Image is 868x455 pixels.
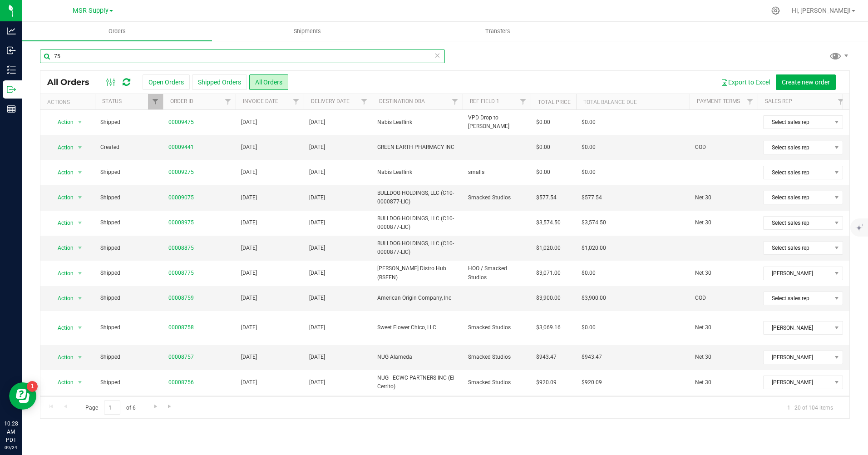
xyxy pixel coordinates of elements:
span: Shipped [100,323,158,332]
span: [DATE] [309,218,325,227]
span: Net 30 [695,323,752,332]
span: $943.47 [582,353,602,361]
span: [DATE] [241,294,257,302]
span: Action [49,166,74,179]
iframe: Resource center [9,382,36,410]
p: 09/24 [4,444,18,451]
span: Action [49,351,74,364]
span: [PERSON_NAME] [764,351,831,364]
span: Action [49,292,74,305]
span: HOO / Smacked Studios [468,264,525,282]
a: 00008756 [168,378,194,387]
inline-svg: Analytics [7,26,16,35]
span: $577.54 [536,193,557,202]
span: select [74,351,86,364]
span: [PERSON_NAME] [764,376,831,389]
span: Transfers [473,27,523,35]
span: [DATE] [241,218,257,227]
a: 00009275 [168,168,194,177]
iframe: Resource center unread badge [27,381,38,392]
span: $3,071.00 [536,269,561,277]
span: $920.09 [536,378,557,387]
span: $3,574.50 [582,218,606,227]
span: $3,574.50 [536,218,561,227]
span: 1 - 20 of 104 items [780,401,840,414]
button: Shipped Orders [192,74,247,90]
div: Actions [47,99,91,105]
span: Select sales rep [764,292,831,305]
inline-svg: Inventory [7,65,16,74]
span: Select sales rep [764,242,831,254]
span: Hi, [PERSON_NAME]! [792,7,851,14]
a: 00008775 [168,269,194,277]
span: Select sales rep [764,217,831,229]
span: Action [49,321,74,334]
span: [DATE] [241,378,257,387]
span: [DATE] [241,353,257,361]
a: Filter [516,94,531,109]
span: $0.00 [582,168,596,177]
span: [DATE] [309,244,325,252]
span: Select sales rep [764,116,831,129]
span: [DATE] [309,269,325,277]
a: Filter [448,94,463,109]
span: $943.47 [536,353,557,361]
span: Shipped [100,353,158,361]
a: Order ID [170,98,193,104]
input: 1 [104,401,120,415]
input: Search Order ID, Destination, Customer PO... [40,49,445,63]
span: $0.00 [582,118,596,127]
span: [DATE] [309,168,325,177]
span: select [74,321,86,334]
a: 00008758 [168,323,194,332]
span: Action [49,376,74,389]
span: VPD Drop to [PERSON_NAME] [468,114,525,131]
span: $0.00 [582,323,596,332]
span: $0.00 [536,118,550,127]
a: 00008975 [168,218,194,227]
span: [DATE] [309,353,325,361]
inline-svg: Inbound [7,46,16,55]
span: Net 30 [695,193,752,202]
span: Select sales rep [764,141,831,154]
a: 00008757 [168,353,194,361]
span: Shipped [100,118,158,127]
span: select [74,191,86,204]
span: Action [49,141,74,154]
span: Smacked Studios [468,193,511,202]
a: 00008875 [168,244,194,252]
span: [DATE] [241,269,257,277]
span: Nabis Leaflink [377,118,457,127]
span: Net 30 [695,353,752,361]
a: Delivery Date [311,98,350,104]
span: select [74,376,86,389]
button: All Orders [249,74,288,90]
span: American Origin Company, Inc [377,294,457,302]
span: Action [49,217,74,229]
a: Transfers [403,22,593,41]
span: NUG - ECWC PARTNERS INC (El Cerrito) [377,374,457,391]
span: Smacked Studios [468,378,511,387]
span: Action [49,267,74,280]
span: Orders [96,27,138,35]
span: select [74,242,86,254]
span: $577.54 [582,193,602,202]
span: Select sales rep [764,166,831,179]
a: Go to the last page [163,401,177,413]
span: $3,069.16 [536,323,561,332]
span: Shipped [100,378,158,387]
p: 10:28 AM PDT [4,420,18,444]
a: Payment Terms [697,98,740,104]
span: Shipped [100,193,158,202]
span: Smacked Studios [468,323,511,332]
a: Destination DBA [379,98,425,104]
span: [DATE] [309,323,325,332]
span: Action [49,242,74,254]
span: [DATE] [309,118,325,127]
span: Net 30 [695,269,752,277]
a: Shipments [212,22,402,41]
span: [DATE] [241,118,257,127]
th: Total Balance Due [576,94,690,110]
span: Shipped [100,168,158,177]
a: Invoice Date [243,98,278,104]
